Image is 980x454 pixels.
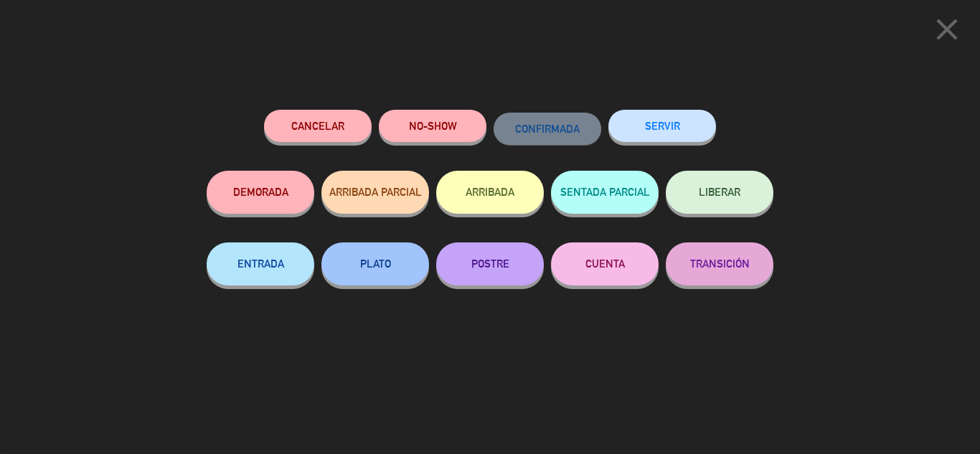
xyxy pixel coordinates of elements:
[321,242,429,285] button: PLATO
[666,242,773,285] button: TRANSICIÓN
[321,171,429,214] button: ARRIBADA PARCIAL
[264,110,372,142] button: Cancelar
[608,110,716,142] button: SERVIR
[666,171,773,214] button: LIBERAR
[494,113,601,145] button: CONFIRMADA
[436,242,544,285] button: POSTRE
[207,242,314,285] button: ENTRADA
[379,110,486,142] button: NO-SHOW
[699,186,740,198] span: LIBERAR
[329,186,422,198] span: ARRIBADA PARCIAL
[925,11,969,53] button: close
[929,11,965,47] i: close
[515,123,580,135] span: CONFIRMADA
[551,242,659,285] button: CUENTA
[436,171,544,214] button: ARRIBADA
[207,171,314,214] button: DEMORADA
[551,171,659,214] button: SENTADA PARCIAL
